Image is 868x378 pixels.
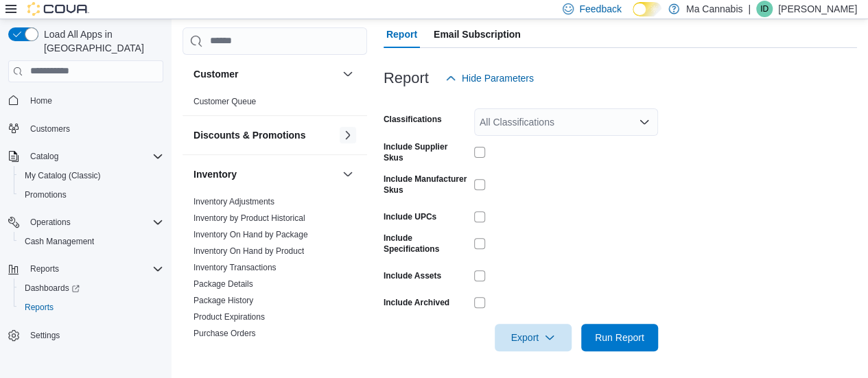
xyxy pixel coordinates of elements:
button: Home [3,91,169,110]
span: Dashboards [19,280,163,296]
span: Hide Parameters [462,71,534,85]
a: Home [25,93,58,109]
span: Email Subscription [434,21,521,48]
a: Promotions [19,187,72,203]
img: Cova [27,2,89,16]
a: Reports [19,299,59,316]
span: Customers [25,120,163,137]
span: Home [25,92,163,109]
span: Inventory On Hand by Package [193,229,308,240]
div: Customer [183,93,367,115]
span: Inventory Transactions [193,262,277,273]
button: Customer [340,66,356,82]
a: My Catalog (Classic) [19,167,106,184]
span: Cash Management [19,233,163,250]
a: Package History [193,296,253,305]
span: Operations [25,214,163,231]
p: [PERSON_NAME] [778,1,857,17]
button: Hide Parameters [440,64,539,92]
button: Discounts & Promotions [340,127,356,143]
span: Package Details [193,279,253,290]
input: Dark Mode [633,2,661,16]
span: Feedback [579,2,621,16]
label: Include Archived [384,297,449,308]
button: Reports [3,259,169,279]
button: Open list of options [639,117,650,128]
span: Home [30,95,52,106]
span: Customers [30,123,70,134]
a: Customers [25,121,75,137]
a: Inventory Transactions [193,263,277,272]
button: Catalog [3,147,169,166]
a: Inventory Adjustments [193,197,274,206]
button: Settings [3,325,169,345]
span: Export [503,324,563,351]
span: Package History [193,295,253,306]
span: Settings [25,327,163,344]
label: Include Manufacturer Skus [384,174,469,196]
a: Cash Management [19,233,99,250]
span: Inventory by Product Historical [193,213,305,224]
button: Run Report [581,324,658,351]
span: Catalog [25,148,163,165]
button: Inventory [340,166,356,182]
label: Include Specifications [384,233,469,255]
button: Discounts & Promotions [193,128,337,142]
button: Reports [14,298,169,317]
a: Customer Queue [193,97,256,106]
button: Customers [3,119,169,139]
span: Catalog [30,151,58,162]
h3: Discounts & Promotions [193,128,305,142]
span: My Catalog (Classic) [25,170,101,181]
span: Dashboards [25,283,80,294]
a: Dashboards [14,279,169,298]
button: Export [495,324,572,351]
a: Dashboards [19,280,85,296]
label: Include Assets [384,270,441,281]
span: My Catalog (Classic) [19,167,163,184]
span: Promotions [19,187,163,203]
span: Reports [25,261,163,277]
span: Customer Queue [193,96,256,107]
button: Cash Management [14,232,169,251]
a: Product Expirations [193,312,265,322]
button: Operations [25,214,76,231]
label: Classifications [384,114,442,125]
span: Reports [25,302,54,313]
span: ID [760,1,769,17]
a: Purchase Orders [193,329,256,338]
label: Include Supplier Skus [384,141,469,163]
span: Report [386,21,417,48]
p: Ma Cannabis [686,1,743,17]
span: Run Report [595,331,644,344]
span: Operations [30,217,71,228]
button: Customer [193,67,337,81]
button: Inventory [193,167,337,181]
span: Inventory On Hand by Product [193,246,304,257]
span: Reports [30,263,59,274]
a: Inventory On Hand by Product [193,246,304,256]
span: Load All Apps in [GEOGRAPHIC_DATA] [38,27,163,55]
label: Include UPCs [384,211,436,222]
span: Inventory Adjustments [193,196,274,207]
div: Isis Doyle [756,1,773,17]
span: Settings [30,330,60,341]
h3: Inventory [193,167,237,181]
button: Promotions [14,185,169,204]
span: Reports [19,299,163,316]
span: Purchase Orders [193,328,256,339]
a: Inventory by Product Historical [193,213,305,223]
span: Cash Management [25,236,94,247]
span: Product Expirations [193,311,265,322]
h3: Report [384,70,429,86]
a: Inventory On Hand by Package [193,230,308,239]
p: | [748,1,751,17]
button: My Catalog (Classic) [14,166,169,185]
h3: Customer [193,67,238,81]
a: Settings [25,327,65,344]
button: Catalog [25,148,64,165]
a: Package Details [193,279,253,289]
button: Operations [3,213,169,232]
button: Reports [25,261,64,277]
